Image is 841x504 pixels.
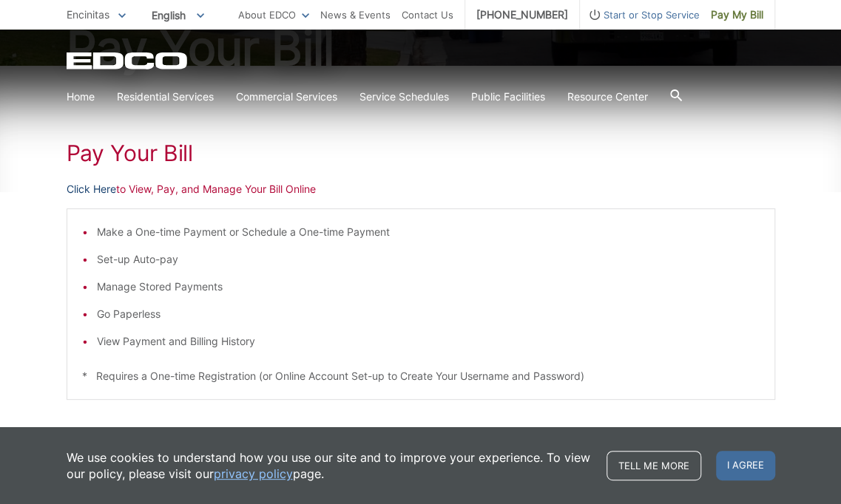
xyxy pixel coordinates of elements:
[236,89,337,105] a: Commercial Services
[67,181,775,197] p: to View, Pay, and Manage Your Bill Online
[402,7,453,23] a: Contact Us
[97,306,760,322] li: Go Paperless
[471,89,545,105] a: Public Facilities
[67,181,116,197] a: Click Here
[67,8,109,21] span: Encinitas
[607,451,701,480] a: Tell me more
[711,7,763,23] span: Pay My Bill
[141,3,215,27] span: English
[67,140,775,166] h1: Pay Your Bill
[67,52,189,69] a: EDCD logo. Return to the homepage.
[214,466,293,482] a: privacy policy
[238,7,309,23] a: About EDCO
[716,451,775,480] span: I agree
[67,449,592,482] p: We use cookies to understand how you use our site and to improve your experience. To view our pol...
[97,333,760,350] li: View Payment and Billing History
[567,89,648,105] a: Resource Center
[97,251,760,268] li: Set-up Auto-pay
[117,89,214,105] a: Residential Services
[172,422,774,443] p: - OR -
[67,89,95,105] a: Home
[97,279,760,295] li: Manage Stored Payments
[320,7,391,23] a: News & Events
[97,224,760,240] li: Make a One-time Payment or Schedule a One-time Payment
[359,89,449,105] a: Service Schedules
[82,368,760,384] p: * Requires a One-time Registration (or Online Account Set-up to Create Your Username and Password)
